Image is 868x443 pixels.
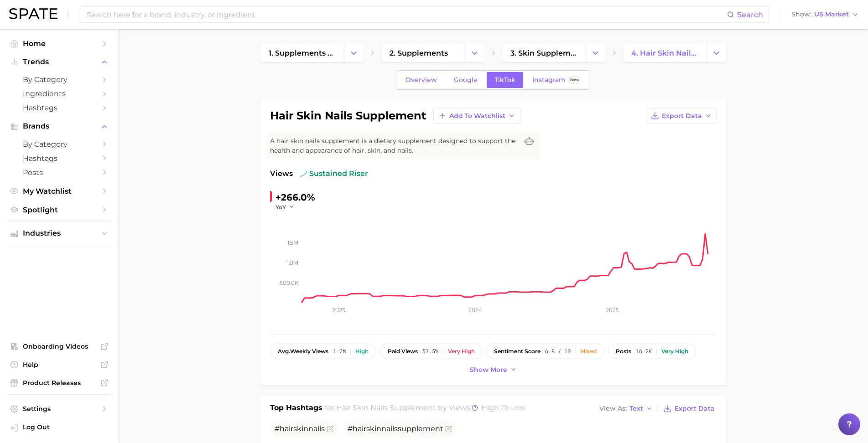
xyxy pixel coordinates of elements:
span: Log Out [23,423,104,431]
span: Google [454,76,478,84]
span: Overview [405,76,437,84]
a: 4. hair skin nails supplement [624,44,707,62]
button: Flag as miscategorized or irrelevant [327,425,334,433]
a: Spotlight [7,203,111,217]
button: Trends [7,55,111,69]
span: Industries [23,229,96,237]
span: Export Data [675,405,715,412]
tspan: 1.0m [287,259,298,266]
span: posts [616,348,631,355]
div: +266.0% [275,190,315,205]
tspan: 2024 [468,307,482,314]
button: avg.weekly views1.2mHigh [270,344,376,359]
abbr: average [278,348,290,355]
span: Export Data [662,112,702,120]
button: paid views57.5%Very high [380,344,483,359]
span: Add to Watchlist [449,112,505,120]
span: nails [381,424,398,433]
button: Flag as miscategorized or irrelevant [445,425,452,433]
span: paid views [388,348,418,355]
span: Show [791,12,811,17]
h1: hair skin nails supplement [270,110,426,121]
span: Instagram [532,76,566,84]
a: by Category [7,72,111,87]
span: Hashtags [23,103,96,112]
span: Ingredients [23,89,96,98]
span: high to low [481,403,526,412]
span: Text [629,406,643,411]
span: 2. supplements [390,49,448,57]
button: Show more [468,364,520,376]
tspan: 1.5m [287,239,298,246]
a: Log out. Currently logged in with e-mail alyssa@spate.nyc. [7,420,111,436]
input: Search here for a brand, industry, or ingredient [86,7,727,22]
button: ShowUS Market [789,9,861,21]
span: Search [737,10,763,19]
button: sentiment score6.8 / 10Mixed [486,344,604,359]
span: TikTok [494,76,515,84]
span: Product Releases [23,379,96,387]
span: # [275,424,325,433]
span: 1.2m [333,348,346,355]
span: Show more [470,366,507,374]
a: Hashtags [7,151,111,165]
span: supplement [398,424,443,433]
a: Home [7,36,111,51]
span: 3. skin supplements [510,49,578,57]
a: Product Releases [7,376,111,390]
tspan: 2025 [605,307,619,314]
tspan: 500.0k [280,279,299,286]
span: skin [366,424,381,433]
span: Posts [23,168,96,177]
a: 3. skin supplements [503,44,586,62]
button: YoY [275,203,295,211]
span: 4. hair skin nails supplement [631,49,699,57]
span: 6.8 / 10 [545,348,571,355]
span: A hair skin nails supplement is a dietary supplement designed to support the health and appearanc... [270,136,518,155]
span: Hashtags [23,154,96,163]
button: Change Category [465,44,484,62]
span: Views [270,168,293,179]
span: My Watchlist [23,187,96,196]
span: hair skin nails supplement [336,403,436,412]
span: US Market [814,12,849,17]
button: Change Category [707,44,726,62]
span: Spotlight [23,206,96,214]
div: High [355,348,369,355]
tspan: 2023 [332,307,345,314]
span: hair [353,424,366,433]
div: Very high [661,348,688,355]
span: skin [293,424,308,433]
a: Settings [7,402,111,416]
img: SPATE [9,8,57,19]
span: Trends [23,58,96,66]
span: weekly views [278,348,328,355]
span: by Category [23,75,96,84]
img: sustained riser [300,170,307,177]
div: Mixed [580,348,597,355]
span: 57.5% [422,348,438,355]
a: by Category [7,137,111,151]
button: Export Data [661,402,717,415]
button: View AsText [597,403,655,415]
a: Ingredients [7,87,111,101]
a: Overview [398,72,445,88]
span: 16.2k [636,348,652,355]
span: Settings [23,405,96,413]
a: Onboarding Videos [7,340,111,353]
span: Help [23,361,96,369]
a: Help [7,358,111,371]
a: TikTok [487,72,523,88]
a: Hashtags [7,101,111,115]
button: Change Category [586,44,605,62]
button: Industries [7,227,111,240]
span: nails [308,424,325,433]
span: Brands [23,122,96,130]
span: YoY [275,203,286,211]
button: Change Category [344,44,364,62]
button: Export Data [646,108,717,124]
a: My Watchlist [7,184,111,198]
span: Beta [570,76,579,84]
a: Posts [7,165,111,180]
span: Onboarding Videos [23,342,96,350]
